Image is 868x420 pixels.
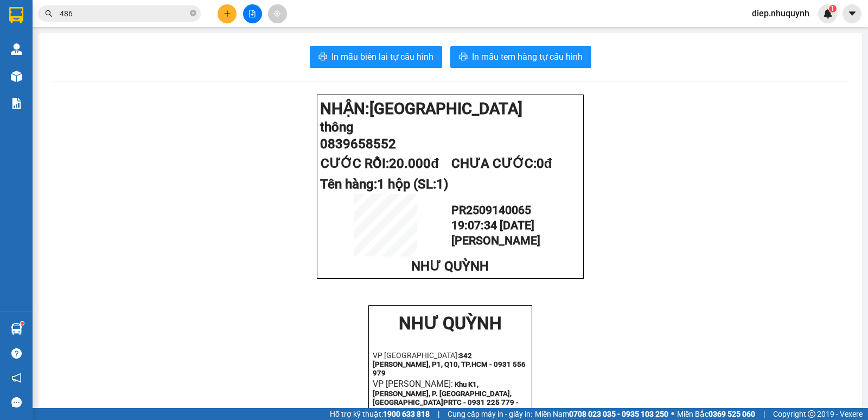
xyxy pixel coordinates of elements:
[537,156,552,171] span: 0đ
[11,98,22,109] img: solution-icon
[310,46,442,68] button: printerIn mẫu biên lai tự cấu hình
[45,10,53,17] span: search
[451,218,534,232] span: 19:07:34 [DATE]
[829,5,837,12] sup: 1
[436,177,448,192] span: 1)
[11,71,22,82] img: warehouse-icon
[218,4,237,23] button: plus
[21,322,24,325] sup: 1
[190,10,196,16] span: close-circle
[677,408,755,420] span: Miền Bắc
[268,4,287,23] button: aim
[11,373,22,383] span: notification
[248,10,256,17] span: file-add
[318,52,327,62] span: printer
[373,379,453,389] span: VP [PERSON_NAME]:
[459,52,468,62] span: printer
[321,156,439,171] span: CƯỚC RỒI:
[671,412,674,416] span: ⚪️
[331,50,433,64] span: In mẫu biên lai tự cấu hình
[472,50,583,64] span: In mẫu tem hàng tự cấu hình
[763,408,765,420] span: |
[11,397,22,408] span: message
[320,99,522,118] strong: NHẬN:
[448,408,532,420] span: Cung cấp máy in - giấy in:
[399,313,502,334] strong: NHƯ QUỲNH
[535,408,668,420] span: Miền Nam
[320,177,448,192] span: Tên hàng:
[808,410,815,418] span: copyright
[9,7,23,23] img: logo-vxr
[273,10,281,17] span: aim
[389,156,439,171] span: 20.000đ
[450,46,591,68] button: printerIn mẫu tem hàng tự cấu hình
[743,7,818,20] span: diep.nhuquynh
[847,9,857,18] span: caret-down
[320,120,354,135] span: thông
[11,43,22,55] img: warehouse-icon
[377,177,448,192] span: 1 hộp (SL:
[831,5,834,12] span: 1
[451,156,552,171] span: CHƯA CƯỚC:
[190,9,196,19] span: close-circle
[843,4,861,23] button: caret-down
[224,10,231,17] span: plus
[60,8,188,20] input: Tìm tên, số ĐT hoặc mã đơn
[411,259,489,274] span: NHƯ QUỲNH
[373,352,526,377] strong: 342 [PERSON_NAME], P1, Q10, TP.HCM - 0931 556 979
[569,410,668,418] strong: 0708 023 035 - 0935 103 250
[330,408,430,420] span: Hỗ trợ kỹ thuật:
[451,234,540,247] span: [PERSON_NAME]
[823,9,833,18] img: icon-new-feature
[11,348,22,359] span: question-circle
[451,203,531,217] span: PR2509140065
[320,136,396,152] span: 0839658552
[383,410,430,418] strong: 1900 633 818
[243,4,262,23] button: file-add
[438,408,439,420] span: |
[369,99,522,118] span: [GEOGRAPHIC_DATA]
[709,410,755,418] strong: 0369 525 060
[11,323,22,335] img: warehouse-icon
[373,351,528,377] p: VP [GEOGRAPHIC_DATA]:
